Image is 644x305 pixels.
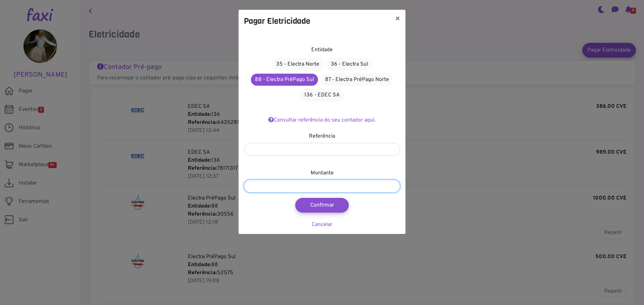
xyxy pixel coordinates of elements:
[326,58,372,71] a: 36 - Electra Sul
[268,117,376,124] a: Consultar referência do seu contador aqui.
[295,198,349,213] button: Confirmar
[251,74,318,86] a: 88 - Electra PréPago Sul
[300,89,344,101] a: 136 - EDEC SA
[321,73,393,86] a: 87 - Electra PréPago Norte
[390,10,406,28] button: ×
[311,169,334,177] label: Montante
[244,15,310,27] h4: Pagar Eletricidade
[309,132,335,140] label: Referência
[272,58,324,71] a: 35 - Electra Norte
[312,221,332,228] a: Cancelar
[311,46,333,54] label: Entidade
